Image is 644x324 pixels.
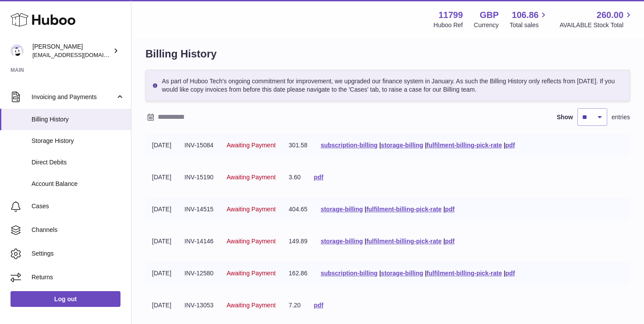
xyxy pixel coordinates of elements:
a: Log out [11,291,120,307]
span: 260.00 [597,9,623,21]
span: Billing History [32,115,124,124]
td: [DATE] [145,167,178,188]
td: INV-14146 [178,231,220,252]
span: Invoicing and Payments [32,93,115,101]
a: subscription-billing [321,270,378,277]
a: pdf [445,238,455,245]
a: fulfilment-billing-pick-rate [427,270,502,277]
a: storage-billing [381,142,423,149]
a: pdf [314,174,323,181]
span: Channels [32,226,124,234]
td: [DATE] [145,295,178,316]
span: Storage History [32,137,124,145]
strong: GBP [480,9,499,21]
span: Total sales [510,21,548,29]
a: fulfilment-billing-pick-rate [366,238,442,245]
span: Awaiting Payment [226,270,276,277]
span: | [443,238,445,245]
a: storage-billing [381,270,423,277]
span: Awaiting Payment [226,142,276,149]
span: AVAILABLE Stock Total [559,21,633,29]
td: [DATE] [145,263,178,284]
span: Direct Debits [32,158,124,167]
span: | [425,142,427,149]
span: | [504,270,506,277]
td: INV-14515 [178,199,220,220]
h1: Billing History [145,47,630,61]
span: Awaiting Payment [226,238,276,245]
span: Awaiting Payment [226,174,276,181]
td: [DATE] [145,231,178,252]
a: 106.86 Total sales [510,9,548,29]
div: [PERSON_NAME] [32,43,111,59]
td: INV-13053 [178,295,220,316]
span: entries [612,113,630,121]
span: Account Balance [32,180,124,188]
span: Returns [32,273,124,281]
a: subscription-billing [321,142,378,149]
strong: 11799 [439,9,463,21]
img: dionas@maisonflaneur.com [11,44,24,57]
a: pdf [506,270,515,277]
a: pdf [445,206,455,213]
div: Huboo Ref [434,21,463,29]
td: 162.86 [282,263,314,284]
a: storage-billing [321,206,363,213]
td: 404.65 [282,199,314,220]
span: Awaiting Payment [226,206,276,213]
td: INV-15190 [178,167,220,188]
span: 106.86 [512,9,538,21]
td: 301.58 [282,135,314,156]
a: fulfilment-billing-pick-rate [366,206,442,213]
a: pdf [314,302,323,309]
td: 3.60 [282,167,307,188]
span: Settings [32,249,124,258]
span: | [364,206,366,213]
a: 260.00 AVAILABLE Stock Total [559,9,633,29]
span: | [504,142,506,149]
div: Currency [474,21,499,29]
div: As part of Huboo Tech's ongoing commitment for improvement, we upgraded our finance system in Jan... [145,70,630,101]
a: storage-billing [321,238,363,245]
td: 149.89 [282,231,314,252]
a: pdf [506,142,515,149]
span: Cases [32,202,124,210]
label: Show [557,113,573,121]
a: fulfilment-billing-pick-rate [427,142,502,149]
span: Awaiting Payment [226,302,276,309]
span: | [443,206,445,213]
td: [DATE] [145,135,178,156]
td: 7.20 [282,295,307,316]
span: | [364,238,366,245]
td: INV-12580 [178,263,220,284]
span: [EMAIL_ADDRESS][DOMAIN_NAME] [32,51,129,58]
span: | [379,142,381,149]
span: | [379,270,381,277]
span: | [425,270,427,277]
td: INV-15084 [178,135,220,156]
td: [DATE] [145,199,178,220]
